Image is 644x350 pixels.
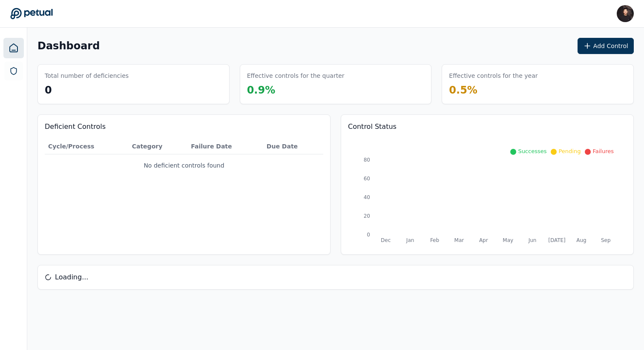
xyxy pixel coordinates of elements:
h3: Effective controls for the quarter [247,71,345,80]
div: Loading... [38,265,633,289]
tspan: Jan [406,237,414,243]
span: 0 [45,84,52,96]
h3: Deficient Controls [45,122,323,132]
h3: Total number of deficiencies [45,71,129,80]
th: Failure Date [187,139,263,154]
tspan: Jun [528,237,537,243]
h3: Effective controls for the year [449,71,538,80]
span: Failures [592,148,614,154]
span: Pending [558,148,581,154]
span: 0.5 % [449,84,477,96]
tspan: [DATE] [548,237,566,243]
tspan: Aug [576,237,586,243]
tspan: 40 [364,194,370,200]
span: 0.9 % [247,84,276,96]
img: James Lee [617,5,634,22]
span: Successes [518,148,546,154]
th: Due Date [263,139,323,154]
tspan: Apr [479,237,488,243]
tspan: Feb [430,237,439,243]
button: Add Control [578,38,634,54]
tspan: Sep [601,237,611,243]
h1: Dashboard [37,39,100,53]
a: Go to Dashboard [10,8,53,20]
tspan: 60 [364,176,370,182]
tspan: 80 [364,157,370,163]
tspan: 20 [364,213,370,219]
tspan: Mar [454,237,464,243]
a: SOC 1 Reports [4,62,23,80]
a: Dashboard [3,38,24,58]
th: Cycle/Process [45,139,129,154]
tspan: 0 [367,232,370,238]
td: No deficient controls found [45,154,323,177]
tspan: Dec [381,237,391,243]
tspan: May [503,237,513,243]
h3: Control Status [348,122,627,132]
th: Category [129,139,188,154]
